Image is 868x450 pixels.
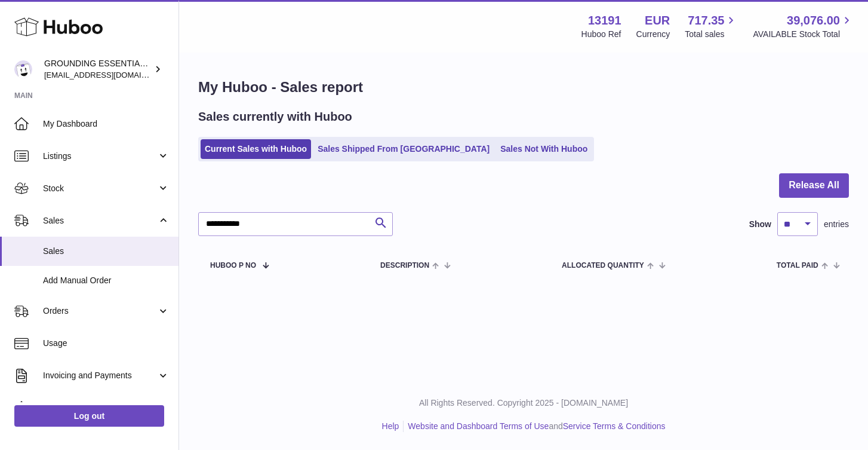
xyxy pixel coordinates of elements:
[779,173,849,198] button: Release All
[43,215,157,226] span: Sales
[43,370,157,381] span: Invoicing and Payments
[685,29,738,40] span: Total sales
[43,246,170,257] span: Sales
[43,338,170,349] span: Usage
[787,13,840,29] span: 39,076.00
[313,139,494,159] a: Sales Shipped From [GEOGRAPHIC_DATA]
[198,109,352,125] h2: Sales currently with Huboo
[210,262,256,270] span: Huboo P no
[43,275,170,286] span: Add Manual Order
[749,219,771,230] label: Show
[636,29,670,40] div: Currency
[201,139,311,159] a: Current Sales with Huboo
[563,421,666,431] a: Service Terms & Conditions
[588,13,621,29] strong: 13191
[404,421,665,432] li: and
[43,151,157,162] span: Listings
[43,305,157,317] span: Orders
[753,29,854,40] span: AVAILABLE Stock Total
[645,13,670,29] strong: EUR
[43,118,170,130] span: My Dashboard
[382,421,399,431] a: Help
[688,13,724,29] span: 717.35
[44,70,176,79] span: [EMAIL_ADDRESS][DOMAIN_NAME]
[43,183,157,194] span: Stock
[777,262,818,270] span: Total paid
[14,405,164,427] a: Log out
[380,262,429,270] span: Description
[198,78,849,97] h1: My Huboo - Sales report
[408,421,549,431] a: Website and Dashboard Terms of Use
[189,397,858,409] p: All Rights Reserved. Copyright 2025 - [DOMAIN_NAME]
[824,219,849,230] span: entries
[562,262,644,270] span: ALLOCATED Quantity
[753,13,854,40] a: 39,076.00 AVAILABLE Stock Total
[581,29,621,40] div: Huboo Ref
[14,60,32,78] img: espenwkopperud@gmail.com
[44,58,152,81] div: GROUNDING ESSENTIALS INTERNATIONAL SLU
[685,13,738,40] a: 717.35 Total sales
[496,139,592,159] a: Sales Not With Huboo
